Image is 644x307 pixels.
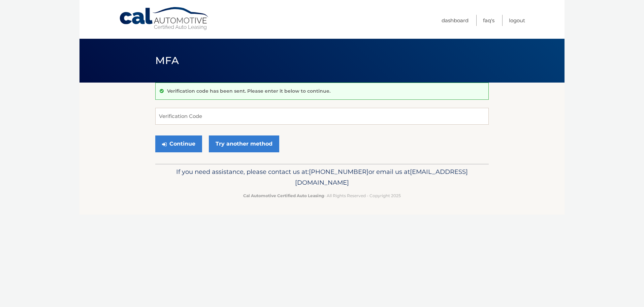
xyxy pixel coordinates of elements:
input: Verification Code [155,108,489,125]
a: Cal Automotive [119,7,210,31]
a: Dashboard [442,15,469,26]
a: Try another method [209,135,279,152]
span: MFA [155,54,179,67]
a: Logout [509,15,525,26]
p: If you need assistance, please contact us at: or email us at [160,166,484,188]
a: FAQ's [483,15,494,26]
button: Continue [155,135,202,152]
span: [PHONE_NUMBER] [309,168,368,176]
p: Verification code has been sent. Please enter it below to continue. [167,88,330,94]
p: - All Rights Reserved - Copyright 2025 [160,192,484,199]
span: [EMAIL_ADDRESS][DOMAIN_NAME] [295,168,468,186]
strong: Cal Automotive Certified Auto Leasing [243,193,324,198]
